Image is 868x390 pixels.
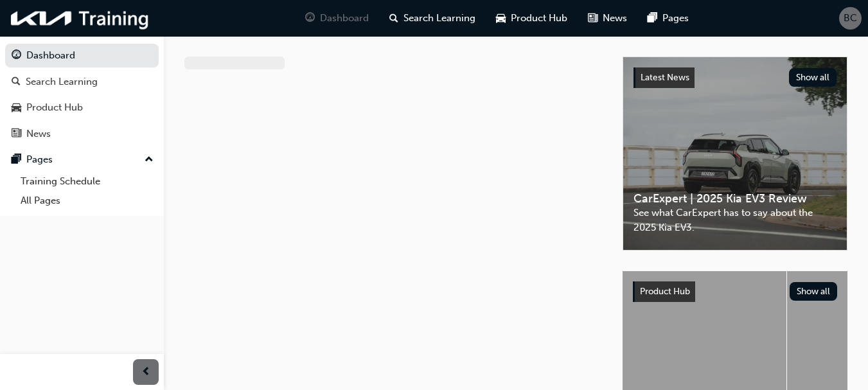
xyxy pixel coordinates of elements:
[5,41,159,148] button: DashboardSearch LearningProduct HubNews
[15,191,159,211] a: All Pages
[633,67,837,88] a: Latest NewsShow all
[295,5,379,31] a: guage-iconDashboard
[12,154,21,166] span: pages-icon
[26,100,83,115] div: Product Hub
[5,44,159,67] a: Dashboard
[12,76,21,88] span: search-icon
[5,96,159,120] a: Product Hub
[648,10,657,26] span: pages-icon
[320,11,369,26] span: Dashboard
[12,50,21,62] span: guage-icon
[12,102,21,114] span: car-icon
[844,11,857,26] span: BC
[5,122,159,146] a: News
[5,70,159,94] a: Search Learning
[12,129,21,140] span: news-icon
[637,5,699,31] a: pages-iconPages
[641,72,689,83] span: Latest News
[603,11,627,26] span: News
[26,127,51,141] div: News
[305,10,315,26] span: guage-icon
[26,75,98,89] div: Search Learning
[496,10,506,26] span: car-icon
[578,5,637,31] a: news-iconNews
[511,11,567,26] span: Product Hub
[633,191,837,206] span: CarExpert | 2025 Kia EV3 Review
[633,206,837,235] span: See what CarExpert has to say about the 2025 Kia EV3.
[588,10,598,26] span: news-icon
[379,5,486,31] a: search-iconSearch Learning
[6,5,154,31] img: kia-training
[141,364,151,380] span: prev-icon
[15,172,159,191] a: Training Schedule
[640,286,690,297] span: Product Hub
[5,148,159,172] button: Pages
[662,11,689,26] span: Pages
[145,152,154,168] span: up-icon
[623,57,847,251] a: Latest NewsShow allCarExpert | 2025 Kia EV3 ReviewSee what CarExpert has to say about the 2025 Ki...
[633,281,837,302] a: Product HubShow all
[403,11,475,26] span: Search Learning
[789,68,837,87] button: Show all
[486,5,578,31] a: car-iconProduct Hub
[790,282,838,301] button: Show all
[26,152,53,167] div: Pages
[839,7,862,30] button: BC
[389,10,398,26] span: search-icon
